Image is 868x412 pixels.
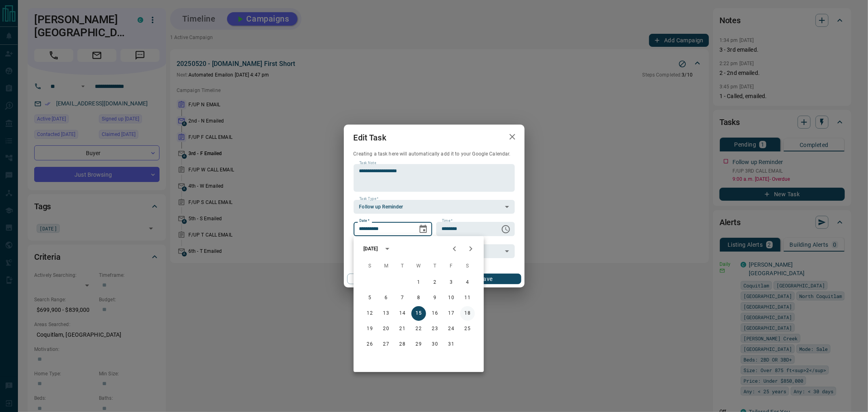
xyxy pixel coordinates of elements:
[428,322,442,336] button: 23
[498,221,514,237] button: Choose time, selected time is 9:00 AM
[444,306,459,321] button: 17
[446,241,463,257] button: Previous month
[428,337,442,352] button: 30
[460,291,475,305] button: 11
[460,275,475,290] button: 4
[354,200,515,214] div: Follow up Reminder
[379,306,394,321] button: 13
[411,337,426,352] button: 29
[460,258,475,274] span: Saturday
[363,291,377,305] button: 5
[428,258,442,274] span: Thursday
[428,275,442,290] button: 2
[379,291,394,305] button: 6
[460,306,475,321] button: 18
[460,322,475,336] button: 25
[363,322,377,336] button: 19
[347,274,417,284] button: Cancel
[395,291,410,305] button: 7
[411,258,426,274] span: Wednesday
[444,291,459,305] button: 10
[415,221,431,237] button: Choose date, selected date is Oct 15, 2025
[379,337,394,352] button: 27
[442,218,453,224] label: Time
[359,196,378,202] label: Task Type
[428,291,442,305] button: 9
[451,274,521,284] button: Save
[411,275,426,290] button: 1
[444,258,459,274] span: Friday
[344,125,396,151] h2: Edit Task
[380,242,394,256] button: calendar view is open, switch to year view
[359,160,376,166] label: Task Note
[379,258,394,274] span: Monday
[395,337,410,352] button: 28
[444,337,459,352] button: 31
[363,306,377,321] button: 12
[363,245,378,252] div: [DATE]
[395,258,410,274] span: Tuesday
[411,306,426,321] button: 15
[428,306,442,321] button: 16
[444,322,459,336] button: 24
[395,306,410,321] button: 14
[359,218,370,224] label: Date
[411,322,426,336] button: 22
[354,151,515,158] p: Creating a task here will automatically add it to your Google Calendar.
[363,258,377,274] span: Sunday
[444,275,459,290] button: 3
[463,241,479,257] button: Next month
[411,291,426,305] button: 8
[395,322,410,336] button: 21
[363,337,377,352] button: 26
[379,322,394,336] button: 20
